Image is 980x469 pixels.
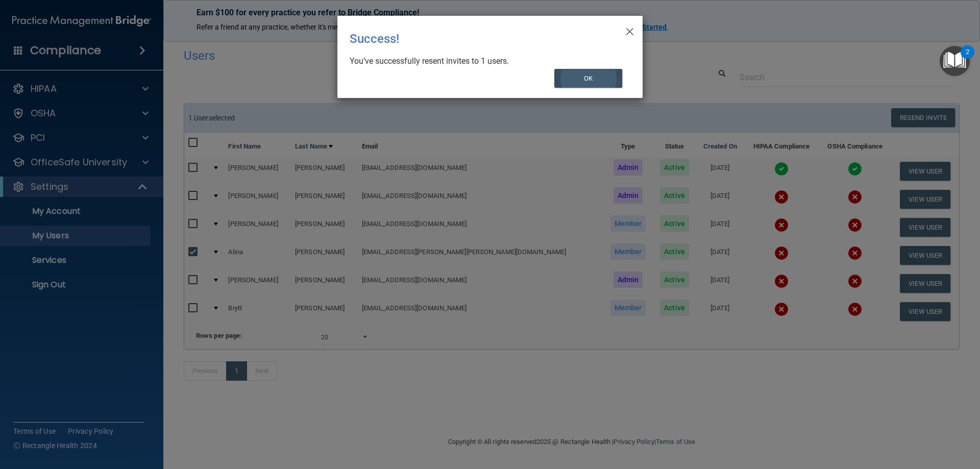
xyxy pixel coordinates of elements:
[940,46,970,76] button: Open Resource Center, 2 new notifications
[966,52,969,65] div: 2
[625,20,634,40] span: ×
[554,69,623,88] button: OK
[350,56,622,67] div: You’ve successfully resent invites to 1 users.
[350,24,589,54] div: Success!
